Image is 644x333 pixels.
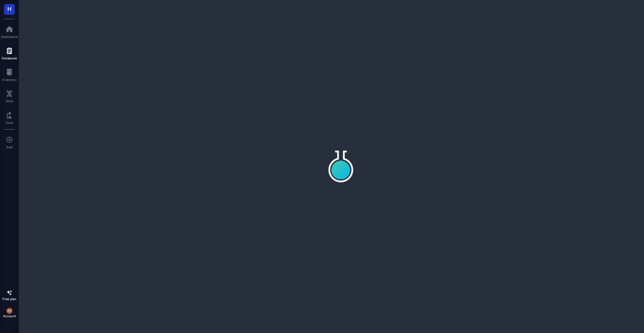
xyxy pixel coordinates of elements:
[7,4,11,13] span: H
[6,145,13,149] div: Add
[6,88,13,103] a: DNA
[6,110,13,125] a: Core
[6,99,13,103] div: DNA
[2,45,17,60] a: Notebook
[2,78,17,82] div: Inventory
[2,67,17,82] a: Inventory
[8,309,11,312] span: CY
[6,121,13,125] div: Core
[3,314,16,318] div: Account
[2,297,16,301] div: Free plan
[1,24,18,39] a: Dashboard
[2,56,17,60] div: Notebook
[1,35,18,39] div: Dashboard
